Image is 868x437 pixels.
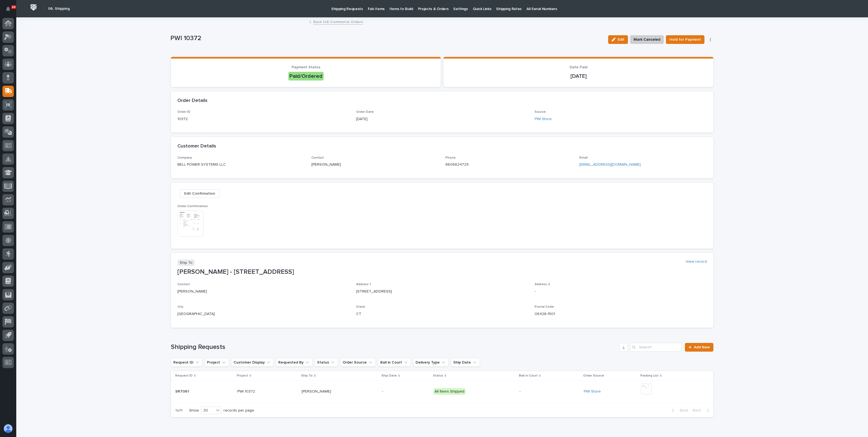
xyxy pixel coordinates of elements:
p: PWI 10372 [170,34,604,42]
button: Hold for Payment [666,35,704,44]
p: 1 of 1 [171,404,187,417]
span: Address 2 [535,283,550,286]
button: Ball in Court [378,358,411,367]
h2: Customer Details [177,143,216,149]
button: Status [315,358,338,367]
p: [GEOGRAPHIC_DATA] [177,311,350,317]
p: 24 [12,5,15,9]
span: Next [693,408,704,413]
button: Requested By [276,358,312,367]
button: Order Source [340,358,376,367]
p: [PERSON_NAME] [302,388,332,394]
p: Ball in Court [519,373,538,379]
span: Payment Status [292,65,320,69]
span: State [356,305,365,309]
button: Notifications [2,3,14,15]
p: - [519,388,522,394]
button: users-avatar [2,423,14,434]
span: Source [535,110,546,114]
h2: Order Details [177,98,208,104]
p: [DATE] [356,116,528,122]
p: records per page [224,408,254,413]
span: Postal Code [535,305,554,309]
a: Add New [685,343,713,352]
span: Mark Canceled [634,36,660,43]
span: Phone [445,156,456,159]
span: Back [676,408,688,413]
p: Request ID [175,373,193,379]
div: Notifications24 [7,7,14,15]
p: 06426-1501 [535,311,707,317]
span: Order ID [177,110,190,114]
tr: SR7061SR7061 PWI 10372PWI 10372 [PERSON_NAME][PERSON_NAME] -All Items Shipped-- PWI Store [171,380,713,402]
button: Customer Display [231,358,274,367]
a: View record [686,259,707,264]
div: All Items Shipped [433,388,465,395]
button: Request ID [171,358,202,367]
button: Edit Confirmation [180,189,220,198]
p: Ship To [301,373,313,379]
p: [STREET_ADDRESS] [356,289,528,294]
p: [PERSON_NAME] [177,289,350,294]
button: Next [690,408,713,413]
span: Hold for Payment [669,36,701,43]
a: PWI Store [584,389,601,394]
p: Ship To [177,259,195,266]
p: [PERSON_NAME] [311,162,439,168]
span: Edit Confirmation [184,190,215,197]
button: Project [205,358,229,367]
span: Date Paid [570,65,587,69]
p: Ship Date [381,373,397,379]
div: Paid/Ordered [288,72,324,81]
button: Back [668,408,690,413]
p: - [535,289,707,294]
p: [PERSON_NAME] - [STREET_ADDRESS] [177,268,707,276]
p: - [382,389,429,394]
a: Back toE-Commerce Orders [313,18,363,25]
button: Delivery Type [413,358,449,367]
p: CT [356,311,528,317]
h2: 06. Shipping [48,7,70,11]
h1: Shipping Requests [171,343,617,351]
span: Add New [694,345,710,349]
button: Ship Date [451,358,480,367]
span: Contact [177,283,190,286]
span: Edit [618,37,624,42]
a: PWI Store [535,116,552,122]
p: PWI 10372 [237,388,256,394]
img: Workspace Logo [28,2,39,12]
button: Mark Canceled [630,35,664,44]
p: Show [189,408,199,413]
a: [EMAIL_ADDRESS][DOMAIN_NAME] [579,163,641,166]
div: 30 [201,408,214,413]
a: 8606624729 [445,163,469,166]
span: City [177,305,183,309]
button: Edit [608,35,628,44]
span: Company [177,156,192,159]
p: 10372 [177,116,350,122]
input: Search [630,343,682,352]
span: Email [579,156,588,159]
span: Contact [311,156,324,159]
p: Packing List [640,373,659,379]
p: SR7061 [175,388,190,394]
span: Order Date [356,110,374,114]
p: Order Source [583,373,604,379]
p: [DATE] [450,73,707,79]
p: BELL POWER SYSTEMS LLC [177,162,305,168]
p: Project [237,373,248,379]
p: Status [433,373,443,379]
span: Address 1 [356,283,371,286]
span: Order Confirmation [177,205,208,208]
